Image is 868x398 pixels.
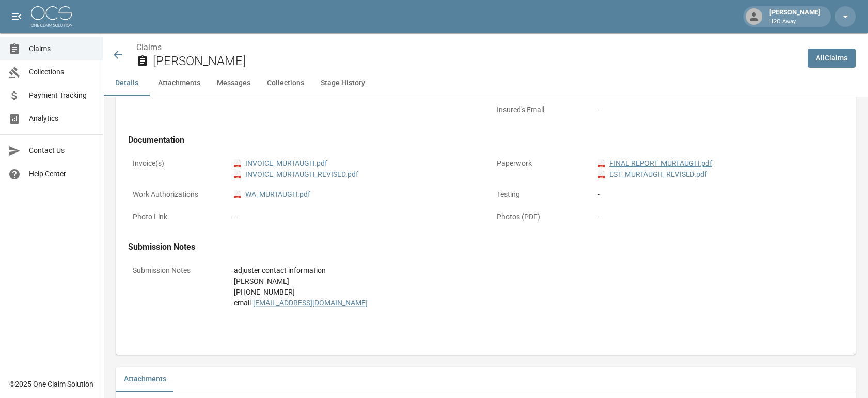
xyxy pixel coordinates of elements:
div: © 2025 One Claim Solution [9,379,93,389]
button: Messages [209,71,259,96]
div: - [598,211,839,222]
a: pdfWA_MURTAUGH.pdf [234,189,310,200]
p: H2O Away [769,18,820,26]
button: Details [103,71,150,96]
span: Payment Tracking [29,90,94,101]
div: - [234,211,475,222]
h4: Documentation [128,135,843,145]
h2: [PERSON_NAME] [153,54,799,69]
button: Stage History [312,71,373,96]
div: [PERSON_NAME] [765,7,825,26]
a: pdfEST_MURTAUGH_REVISED.pdf [598,169,707,180]
a: Claims [136,42,162,52]
span: Collections [29,67,94,78]
div: - [598,189,839,200]
h4: Submission Notes [128,242,843,252]
button: Attachments [116,367,175,392]
p: Paperwork [492,154,585,174]
div: related-list tabs [116,367,856,392]
span: Contact Us [29,145,94,156]
div: - [598,104,839,115]
div: adjuster contact information [PERSON_NAME] [PHONE_NUMBER] email- [234,265,839,309]
p: Insured's Email [492,100,585,120]
img: ocs-logo-white-transparent.png [31,6,72,27]
p: Photo Link [128,207,221,227]
a: pdfINVOICE_MURTAUGH.pdf [234,158,327,169]
nav: breadcrumb [136,41,799,54]
a: [EMAIL_ADDRESS][DOMAIN_NAME] [253,299,368,307]
p: Work Authorizations [128,185,221,205]
button: Attachments [150,71,209,96]
div: anchor tabs [103,71,868,96]
span: Help Center [29,169,94,179]
span: Claims [29,43,94,54]
p: Photos (PDF) [492,207,585,227]
p: Submission Notes [128,261,221,281]
button: Collections [259,71,312,96]
a: pdfINVOICE_MURTAUGH_REVISED.pdf [234,169,358,180]
button: open drawer [6,6,27,27]
a: AllClaims [808,49,856,68]
span: Analytics [29,113,94,124]
p: Testing [492,185,585,205]
p: Invoice(s) [128,154,221,174]
a: pdfFINAL REPORT_MURTAUGH.pdf [598,158,712,169]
